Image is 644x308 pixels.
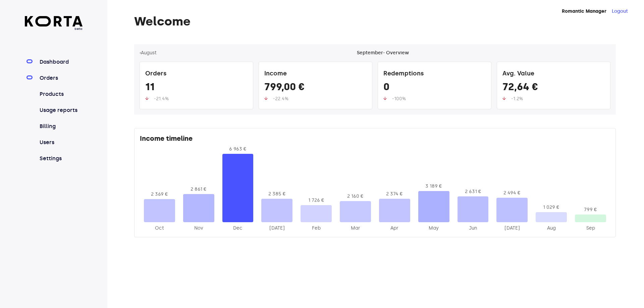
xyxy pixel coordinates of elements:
[38,58,83,66] a: Dashboard
[264,97,268,100] img: up
[575,206,606,213] div: 799 €
[612,8,628,15] button: Logout
[496,225,528,232] div: 2025-Jul
[357,50,409,56] div: September - Overview
[536,225,567,232] div: 2025-Aug
[379,191,410,197] div: 2 374 €
[301,225,332,232] div: 2025-Feb
[222,146,254,152] div: 6 963 €
[502,81,605,96] div: 72,64 €
[496,190,528,196] div: 2 494 €
[38,138,83,146] a: Users
[25,26,83,31] span: beta
[340,225,371,232] div: 2025-Mar
[418,183,449,190] div: 3 189 €
[261,191,292,197] div: 2 385 €
[392,96,406,102] span: -100%
[38,90,83,98] a: Products
[140,50,157,56] button: ‹August
[145,81,248,96] div: 11
[38,106,83,114] a: Usage reports
[38,74,83,82] a: Orders
[458,188,489,195] div: 2 631 €
[418,225,449,232] div: 2025-May
[38,155,83,163] a: Settings
[562,8,606,14] strong: Romantic Manager
[145,67,248,81] div: Orders
[144,225,175,232] div: 2024-Oct
[273,96,288,102] span: -22.4%
[222,225,254,232] div: 2024-Dec
[511,96,523,102] span: -1.2%
[383,67,486,81] div: Redemptions
[458,225,489,232] div: 2025-Jun
[183,186,214,193] div: 2 861 €
[183,225,214,232] div: 2024-Nov
[340,193,371,200] div: 2 160 €
[25,16,83,31] a: beta
[264,67,367,81] div: Income
[502,97,506,100] img: up
[134,15,616,28] h1: Welcome
[383,81,486,96] div: 0
[301,197,332,204] div: 1 726 €
[145,97,149,100] img: up
[154,96,169,102] span: -21.4%
[536,204,567,211] div: 1 029 €
[502,67,605,81] div: Avg. Value
[264,81,367,96] div: 799,00 €
[144,191,175,198] div: 2 369 €
[575,225,606,232] div: 2025-Sep
[140,134,610,146] div: Income timeline
[379,225,410,232] div: 2025-Apr
[383,97,387,100] img: up
[261,225,292,232] div: 2025-Jan
[38,122,83,130] a: Billing
[25,16,83,26] img: Korta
